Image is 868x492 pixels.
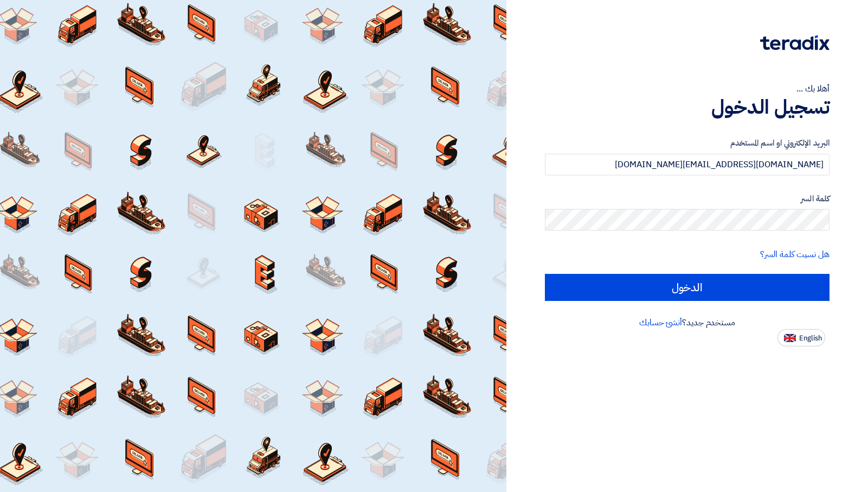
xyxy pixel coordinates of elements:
input: الدخول [545,274,830,301]
span: English [799,334,822,342]
a: أنشئ حسابك [639,316,682,329]
a: هل نسيت كلمة السر؟ [760,248,830,261]
img: en-US.png [784,334,796,342]
input: أدخل بريد العمل الإلكتروني او اسم المستخدم الخاص بك ... [545,154,830,175]
label: البريد الإلكتروني او اسم المستخدم [545,137,830,149]
label: كلمة السر [545,193,830,205]
button: English [777,329,825,346]
img: Teradix logo [760,35,830,50]
h1: تسجيل الدخول [545,95,830,119]
div: مستخدم جديد؟ [545,316,830,329]
div: أهلا بك ... [545,82,830,95]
